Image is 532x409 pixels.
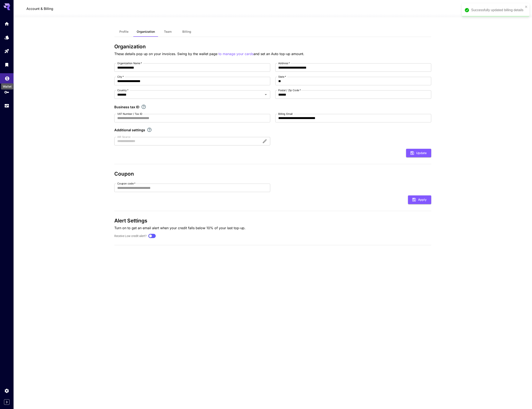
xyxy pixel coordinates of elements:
p: Business tax ID [114,104,139,110]
label: Organization Name [117,61,142,65]
label: Address [278,61,290,65]
button: Expand sidebar [4,399,10,405]
button: Open [263,92,269,98]
button: Update [406,149,431,157]
div: Wallet [1,83,13,89]
label: Country [117,88,128,92]
span: Organization [137,30,155,34]
svg: Explore additional customization settings [147,127,152,132]
a: Account & Billing [26,6,53,11]
div: Usage [4,103,9,108]
label: State [278,75,286,79]
div: Home [4,21,9,26]
div: Wallet [5,74,10,80]
button: close [525,5,528,8]
label: Receive Low credit alert? [114,234,147,238]
div: Settings [4,388,9,393]
div: Successfully updated billing details [471,8,524,13]
span: and set an Auto top-up amount. [254,52,304,56]
div: API Keys [4,89,9,95]
label: AIR Source [117,135,130,139]
label: Postal / Zip Code [278,88,301,92]
button: to manage your cards [218,51,254,57]
div: Playground [4,49,9,54]
label: Coupon code [117,182,135,185]
p: Additional settings [114,127,145,133]
h3: Organization [114,44,431,50]
label: Billing Email [278,112,293,116]
nav: breadcrumb [26,6,53,11]
h3: Alert Settings [114,218,431,224]
svg: If you are a business tax registrant, please enter your business tax ID here. [141,104,146,109]
div: Models [4,35,9,40]
div: Library [4,62,9,67]
label: City [117,75,124,79]
p: Turn on to get an email alert when your credit falls below 10% of your last top-up. [114,225,431,230]
label: VAT Number / Tax ID [117,112,142,116]
span: Team [164,30,172,34]
h3: Coupon [114,171,431,177]
button: Apply [408,195,431,204]
span: These details pop up on your invoices. Swing by the wallet page [114,52,218,56]
span: Profile [119,30,128,34]
span: Billing [182,30,191,34]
